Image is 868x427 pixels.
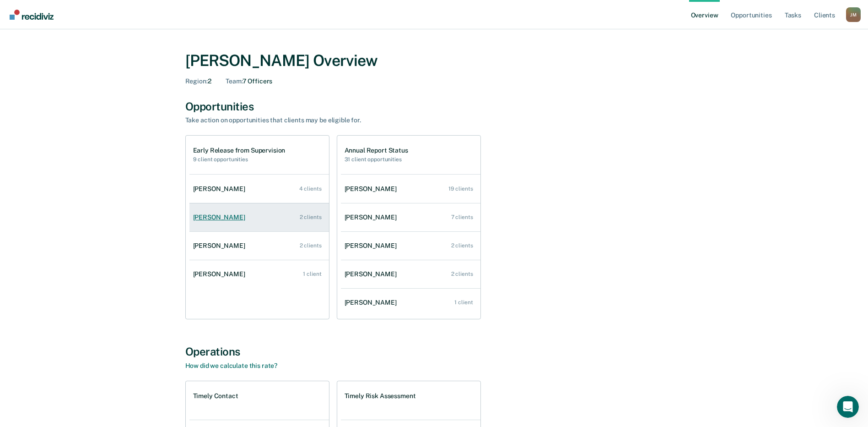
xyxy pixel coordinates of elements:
[846,7,861,22] div: J M
[341,176,480,202] a: [PERSON_NAME] 19 clients
[454,299,473,306] div: 1 client
[846,7,861,22] button: Profile dropdown button
[226,77,242,85] span: Team :
[193,213,249,221] div: [PERSON_NAME]
[341,261,480,287] a: [PERSON_NAME] 2 clients
[345,270,400,278] div: [PERSON_NAME]
[185,100,683,113] div: Opportunities
[193,392,238,400] h1: Timely Contact
[341,204,480,230] a: [PERSON_NAME] 7 clients
[193,242,249,250] div: [PERSON_NAME]
[300,242,322,249] div: 2 clients
[193,156,286,163] h2: 9 client opportunities
[226,77,272,85] div: 7 Officers
[185,51,683,70] div: [PERSON_NAME] Overview
[448,186,473,192] div: 19 clients
[837,396,859,418] iframe: Intercom live chat
[300,214,322,220] div: 2 clients
[345,213,400,221] div: [PERSON_NAME]
[451,214,473,220] div: 7 clients
[185,362,278,369] a: How did we calculate this rate?
[185,77,208,85] span: Region :
[185,77,211,85] div: 2
[193,147,286,154] h1: Early Release from Supervision
[345,156,408,163] h2: 31 client opportunities
[193,270,249,278] div: [PERSON_NAME]
[345,392,416,400] h1: Timely Risk Assessment
[303,271,321,277] div: 1 client
[451,271,473,277] div: 2 clients
[189,233,329,259] a: [PERSON_NAME] 2 clients
[185,345,683,358] div: Operations
[189,176,329,202] a: [PERSON_NAME] 4 clients
[345,299,400,307] div: [PERSON_NAME]
[345,147,408,154] h1: Annual Report Status
[193,185,249,193] div: [PERSON_NAME]
[185,116,506,124] div: Take action on opportunities that clients may be eligible for.
[345,185,400,193] div: [PERSON_NAME]
[189,261,329,287] a: [PERSON_NAME] 1 client
[341,233,480,259] a: [PERSON_NAME] 2 clients
[345,242,400,250] div: [PERSON_NAME]
[299,186,322,192] div: 4 clients
[189,204,329,230] a: [PERSON_NAME] 2 clients
[341,290,480,316] a: [PERSON_NAME] 1 client
[10,10,54,20] img: Recidiviz
[451,242,473,249] div: 2 clients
